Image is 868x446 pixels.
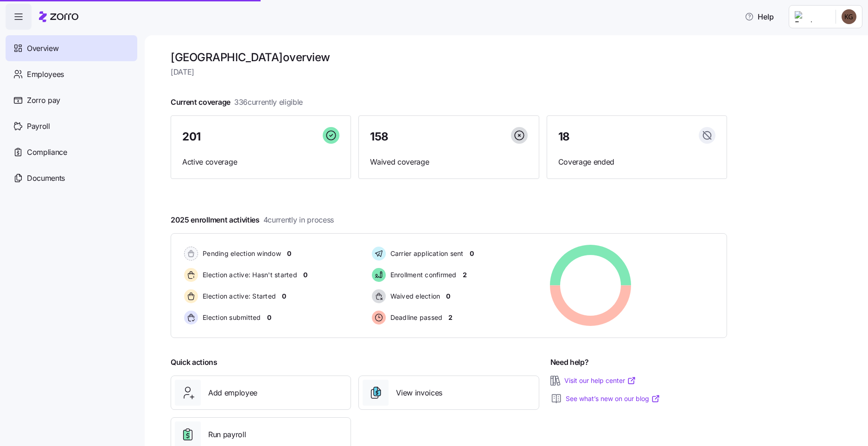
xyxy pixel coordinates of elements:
[6,165,137,191] a: Documents
[200,270,297,280] span: Election active: Hasn't started
[200,249,281,258] span: Pending election window
[388,249,464,258] span: Carrier application sent
[208,387,257,399] span: Add employee
[463,270,467,280] span: 2
[6,35,137,61] a: Overview
[27,95,60,106] span: Zorro pay
[370,131,389,142] span: 158
[171,214,334,226] span: 2025 enrollment activities
[388,313,443,322] span: Deadline passed
[27,43,58,54] span: Overview
[566,394,660,403] a: See what’s new on our blog
[550,357,589,368] span: Need help?
[6,139,137,165] a: Compliance
[558,131,570,142] span: 18
[287,249,291,258] span: 0
[27,121,50,132] span: Payroll
[558,156,715,168] span: Coverage ended
[388,292,440,301] span: Waived election
[396,387,442,399] span: View invoices
[27,172,65,184] span: Documents
[208,429,246,440] span: Run payroll
[200,292,276,301] span: Election active: Started
[448,313,453,322] span: 2
[182,156,339,168] span: Active coverage
[171,357,217,368] span: Quick actions
[446,292,450,301] span: 0
[6,87,137,113] a: Zorro pay
[388,270,457,280] span: Enrollment confirmed
[745,11,774,22] span: Help
[267,313,271,322] span: 0
[303,270,307,280] span: 0
[370,156,527,168] span: Waived coverage
[200,313,261,322] span: Election submitted
[27,147,67,158] span: Compliance
[171,66,727,78] span: [DATE]
[6,113,137,139] a: Payroll
[842,9,856,24] img: b34cea83cf096b89a2fb04a6d3fa81b3
[795,11,828,22] img: Employer logo
[263,214,334,226] span: 4 currently in process
[27,69,64,80] span: Employees
[470,249,474,258] span: 0
[234,96,303,108] span: 336 currently eligible
[282,292,286,301] span: 0
[171,96,303,108] span: Current coverage
[737,7,781,26] button: Help
[564,376,636,385] a: Visit our help center
[171,50,727,64] h1: [GEOGRAPHIC_DATA] overview
[6,61,137,87] a: Employees
[182,131,201,142] span: 201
